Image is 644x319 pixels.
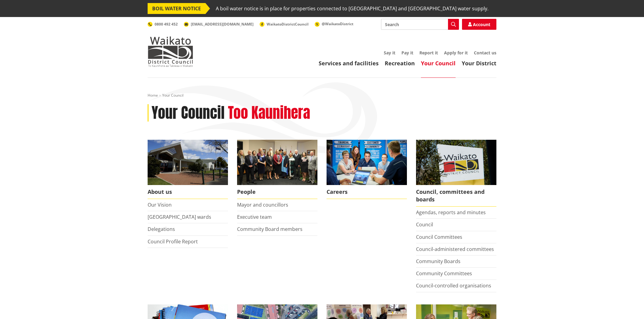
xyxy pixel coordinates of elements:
span: 0800 492 452 [155,22,178,27]
a: Agendas, reports and minutes [416,209,486,216]
span: BOIL WATER NOTICE [148,3,205,14]
a: Mayor and councillors [237,201,288,208]
span: WaikatoDistrictCouncil [267,22,309,27]
a: Pay it [401,50,413,56]
a: WDC Building 0015 About us [148,140,228,199]
span: Your Council [162,93,184,98]
span: @WaikatoDistrict [322,21,353,26]
img: Waikato-District-Council-sign [416,140,496,185]
span: [EMAIL_ADDRESS][DOMAIN_NAME] [191,22,254,27]
a: Account [462,19,496,30]
a: Council-controlled organisations [416,282,491,289]
a: [EMAIL_ADDRESS][DOMAIN_NAME] [184,22,254,27]
a: Council Profile Report [148,238,198,245]
img: 2022 Council [237,140,317,185]
img: Waikato District Council - Te Kaunihera aa Takiwaa o Waikato [148,36,193,67]
nav: breadcrumb [148,93,496,98]
a: Executive team [237,214,272,220]
a: Our Vision [148,201,172,208]
a: Contact us [474,50,496,56]
h1: Your Council [152,104,225,122]
a: 2022 Council People [237,140,317,199]
a: [GEOGRAPHIC_DATA] wards [148,214,211,220]
span: About us [148,185,228,199]
a: @WaikatoDistrict [315,21,353,26]
a: Community Committees [416,270,472,277]
span: Council, committees and boards [416,185,496,207]
a: 0800 492 452 [148,22,178,27]
a: Say it [384,50,395,56]
a: Delegations [148,226,175,232]
a: Home [148,93,158,98]
a: Recreation [385,60,415,67]
span: Careers [327,185,407,199]
a: Community Boards [416,258,460,265]
span: People [237,185,317,199]
a: Waikato-District-Council-sign Council, committees and boards [416,140,496,207]
a: Council [416,221,433,228]
a: Your Council [421,60,456,67]
a: Careers [327,140,407,199]
img: WDC Building 0015 [148,140,228,185]
a: Apply for it [444,50,468,56]
h2: Too Kaunihera [228,104,310,122]
a: Report it [419,50,438,56]
span: A boil water notice is in place for properties connected to [GEOGRAPHIC_DATA] and [GEOGRAPHIC_DAT... [216,3,488,14]
a: Your District [462,60,496,67]
input: Search input [381,19,459,30]
a: Community Board members [237,226,303,232]
a: WaikatoDistrictCouncil [260,22,309,27]
a: Services and facilities [319,60,379,67]
a: Council-administered committees [416,246,494,252]
a: Council Committees [416,234,462,240]
img: Office staff in meeting - Career page [327,140,407,185]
